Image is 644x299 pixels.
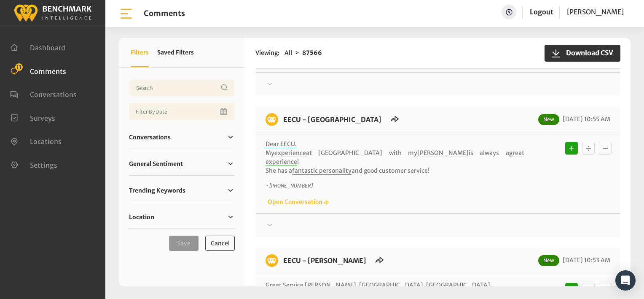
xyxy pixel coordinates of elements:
img: benchmark [13,2,92,23]
a: EECU - [PERSON_NAME] [283,256,366,265]
span: great experience [266,149,524,166]
a: Conversations [10,90,77,98]
span: Conversations [129,133,171,142]
span: experience [274,149,306,157]
button: Download CSV [545,45,620,62]
span: Settings [30,160,57,169]
a: Open Conversation [266,198,329,206]
div: Basic example [563,281,614,298]
span: fantastic personality [292,167,352,175]
p: Great Service [PERSON_NAME], [GEOGRAPHIC_DATA], [GEOGRAPHIC_DATA] [266,281,524,290]
span: New [538,255,559,266]
span: [PERSON_NAME] [417,149,469,157]
img: benchmark [266,113,278,126]
a: Surveys [10,113,55,122]
span: [DATE] 10:55 AM [561,115,610,123]
a: Comments 11 [10,66,66,75]
button: Cancel [205,236,235,251]
span: [PERSON_NAME] [567,8,624,16]
h6: EECU - Milburn [278,113,386,126]
span: New [538,114,559,125]
span: Surveys [30,114,55,122]
span: Dear EECU [266,140,295,148]
img: benchmark [266,254,278,267]
button: Filters [131,38,149,67]
div: Open Intercom Messenger [615,270,636,291]
a: Conversations [129,131,235,144]
span: Location [129,213,154,222]
a: Settings [10,160,57,169]
span: Comments [30,67,66,75]
span: All [284,49,292,57]
a: General Sentiment [129,158,235,170]
h1: Comments [144,9,185,18]
span: General Sentiment [129,160,183,169]
span: Trending Keywords [129,186,185,195]
a: Dashboard [10,43,65,51]
button: Open Calendar [219,103,230,120]
a: Logout [530,8,553,16]
span: Conversations [30,90,77,99]
a: Trending Keywords [129,184,235,197]
img: bar [119,6,134,21]
span: Download CSV [561,48,613,58]
a: EECU - [GEOGRAPHIC_DATA] [283,115,381,124]
strong: 87566 [302,49,322,57]
button: Saved Filters [157,38,194,67]
a: Location [129,211,235,223]
h6: EECU - Selma Branch [278,254,371,267]
a: Locations [10,136,62,145]
p: . My at [GEOGRAPHIC_DATA] with my is always a ! She has a and good customer service! [266,140,524,175]
input: Username [129,79,235,96]
span: 11 [15,63,23,71]
span: Locations [30,137,62,146]
a: [PERSON_NAME] [567,5,624,19]
span: Viewing: [255,49,279,57]
span: [DATE] 10:53 AM [561,256,610,264]
span: Dashboard [30,43,65,52]
input: Date range input field [129,103,235,120]
i: ~ [PHONE_NUMBER] [266,182,313,189]
a: Logout [530,5,553,19]
div: Basic example [563,140,614,157]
